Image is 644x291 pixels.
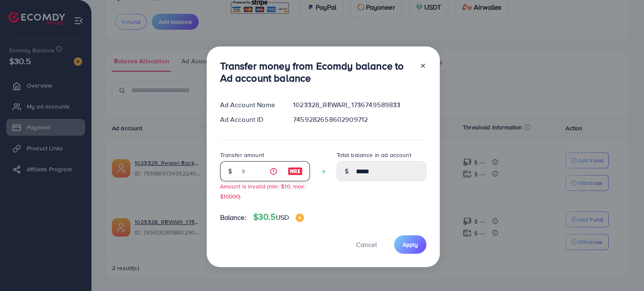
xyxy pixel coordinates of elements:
[220,213,247,222] span: Balance:
[276,213,289,222] span: USD
[286,115,433,124] div: 7459282658602909712
[253,212,304,222] h4: $30.5
[337,151,411,159] label: Total balance in ad account
[394,235,426,253] button: Apply
[220,60,413,84] h3: Transfer money from Ecomdy balance to Ad account balance
[356,240,377,249] span: Cancel
[213,115,287,124] div: Ad Account ID
[213,100,287,110] div: Ad Account Name
[345,235,387,253] button: Cancel
[220,151,264,159] label: Transfer amount
[608,253,638,285] iframe: Chat
[402,240,418,249] span: Apply
[286,100,433,110] div: 1023328_REWARI_1736749589833
[296,214,304,222] img: image
[288,166,303,176] img: image
[220,182,306,200] small: Amount is invalid (min: $10, max: $10000)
